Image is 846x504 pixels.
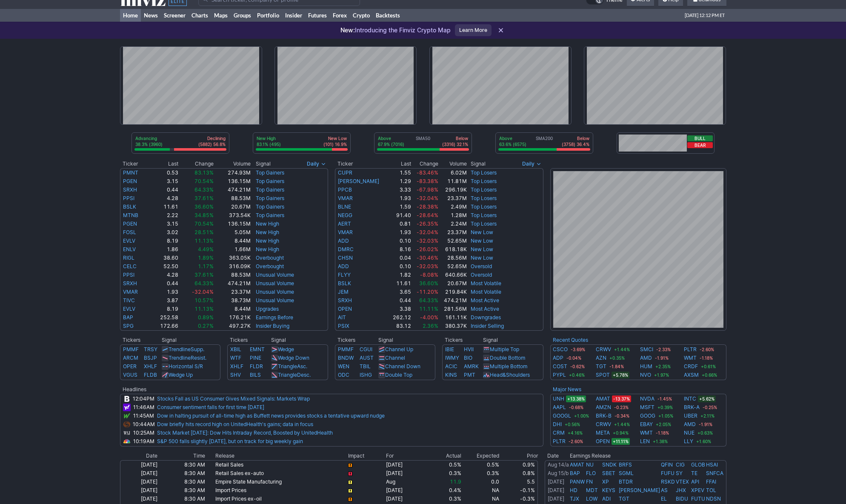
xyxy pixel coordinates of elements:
a: FN [586,478,593,485]
a: Head&Shoulders [490,372,530,378]
a: Unusual Volume [256,297,294,304]
a: UBER [684,412,697,420]
a: MDT [586,487,598,493]
a: Charts [189,9,211,22]
span: -32.04% [417,195,438,201]
a: SNDK [602,461,617,468]
p: New High [257,135,281,141]
a: Overbought [256,263,284,269]
a: Dow briefly hits record high on UnitedHealth's gains; data in focus [157,421,313,427]
a: FUFU [661,470,675,476]
a: XPEV [691,487,704,493]
a: Downgrades [471,314,501,321]
a: FUTU [691,495,705,502]
a: AXSM [684,371,699,379]
a: [DATE] [548,478,564,485]
a: META [596,429,610,437]
a: PLTR [684,345,697,354]
th: Ticker [335,160,389,168]
a: [PERSON_NAME] [619,487,660,493]
a: Top Losers [471,203,497,210]
a: HUM [640,362,652,371]
a: PYPL [553,371,566,379]
a: Portfolio [254,9,282,22]
p: (3316) 32.1% [442,141,468,147]
td: 474.21M [214,186,251,194]
span: Trendline [169,346,191,352]
a: NUE [684,429,695,437]
span: Signal [471,160,486,167]
a: NEGG [338,212,352,218]
a: PLTR [553,437,566,446]
a: PANW [570,478,585,485]
a: XP [602,478,609,485]
a: ENLV [123,246,136,252]
span: -83.38% [417,178,438,184]
th: Change [179,160,214,168]
a: SPOT [596,371,610,379]
a: FOSL [123,229,136,235]
a: ISHG [360,372,372,378]
a: BSLK [338,280,351,286]
td: 11.81M [439,177,467,186]
span: [DATE] 12:12 PM ET [685,9,725,22]
a: SBET [602,470,615,476]
button: Bull [687,135,713,141]
a: AZN [596,354,606,362]
a: [DATE] [548,487,564,493]
a: Insider [282,9,305,22]
a: LLY [684,437,693,446]
td: 0.44 [149,186,179,194]
a: EL [661,495,667,502]
a: OPEN [596,437,610,446]
a: INTC [684,395,696,403]
a: AMD [640,354,652,362]
a: Top Losers [471,220,497,227]
a: Most Volatile [471,280,501,286]
a: PMMF [123,346,139,352]
a: CUPR [338,169,352,176]
a: CRWV [596,420,611,429]
a: TriangleAsc. [278,363,307,369]
a: AMAT [596,395,610,403]
a: AMRK [464,363,479,369]
span: 70.54% [194,178,214,184]
a: AAPL [553,403,566,412]
span: Daily [307,160,319,168]
span: -67.98% [417,186,438,193]
a: FLYY [338,272,351,278]
a: AMD [684,420,696,429]
a: Stocks Fall as US Consumer Gives Mixed Signals: Markets Wrap [157,395,310,402]
a: NDSN [706,495,721,502]
a: WEN [338,363,349,369]
a: BILS [250,372,261,378]
a: New Low [471,255,493,261]
a: SMCI [640,345,653,354]
td: 274.93M [214,168,251,177]
td: 23.37M [439,194,467,203]
td: 88.53M [214,194,251,203]
a: Top Gainers [256,186,284,193]
span: Asc. [297,363,307,369]
a: [PERSON_NAME] [338,178,379,184]
a: XHLF [230,363,243,369]
span: Signal [256,160,271,167]
a: ACIC [445,363,457,369]
a: AMAT [570,461,584,468]
a: Unusual Volume [256,289,294,295]
a: SRXH [123,186,137,193]
a: EVLV [123,306,135,312]
td: 3.15 [149,177,179,186]
a: CHSN [338,255,353,261]
a: Top Gainers [256,212,284,218]
a: Wedge Up [169,372,193,378]
span: New: [340,26,355,34]
span: 64.33% [194,186,214,193]
a: CSCO [553,345,568,354]
a: BIDU [676,495,688,502]
a: Home [120,9,141,22]
a: BAP [570,470,580,476]
a: ADD [338,238,349,244]
a: ODC [338,372,349,378]
td: 0.53 [149,168,179,177]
